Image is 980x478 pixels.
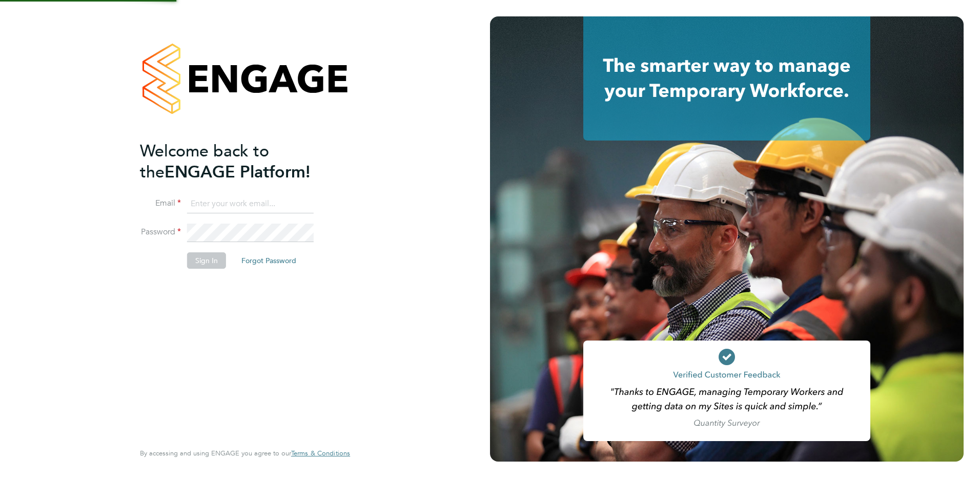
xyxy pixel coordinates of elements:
[140,449,350,457] span: By accessing and using ENGAGE you agree to our
[140,141,269,182] span: Welcome back to the
[291,449,350,457] span: Terms & Conditions
[187,252,226,269] button: Sign In
[140,227,181,237] label: Password
[140,141,340,183] h2: ENGAGE Platform!
[233,252,304,269] button: Forgot Password
[291,449,350,457] a: Terms & Conditions
[140,198,181,209] label: Email
[187,195,314,213] input: Enter your work email...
